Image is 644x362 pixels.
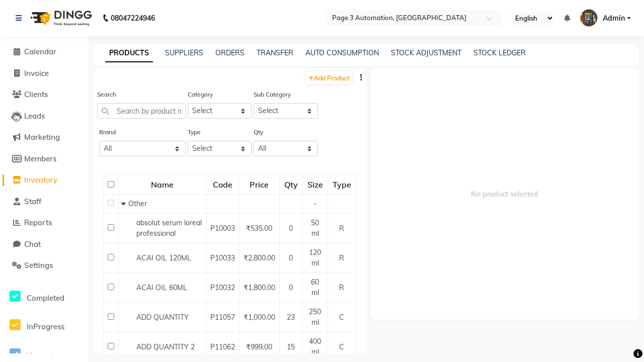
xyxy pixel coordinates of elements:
a: Marketing [3,132,86,143]
a: Add Product [306,71,352,84]
span: 400 ml [309,337,321,356]
a: TRANSFER [257,48,293,57]
a: PRODUCTS [105,44,153,62]
div: Name [119,175,205,194]
label: Category [188,90,213,99]
span: R [339,283,344,292]
span: Leads [24,111,45,121]
a: Clients [3,89,86,101]
a: STOCK LEDGER [473,48,526,57]
span: ₹535.00 [246,224,272,233]
span: Collapse Row [121,199,128,208]
span: Chat [24,239,41,249]
span: ADD QUANTITY 2 [136,342,195,351]
span: 0 [289,224,293,233]
a: Members [3,153,86,165]
span: Other [128,199,147,208]
a: ORDERS [215,48,245,57]
span: R [339,253,344,262]
a: Invoice [3,68,86,79]
a: Leads [3,111,86,122]
span: ACAI OIL 60ML [136,283,187,292]
span: ADD QUANTITY [136,313,189,322]
span: Members [24,154,56,163]
a: Reports [3,217,86,229]
span: P11062 [210,342,235,351]
label: Search [97,90,116,99]
span: C [339,342,344,351]
span: Completed [27,293,64,303]
label: Qty [254,128,263,137]
div: Size [303,175,327,194]
span: 23 [287,313,295,322]
a: Calendar [3,46,86,58]
span: ₹999.00 [246,342,272,351]
span: 15 [287,342,295,351]
span: P10032 [210,283,235,292]
div: Price [240,175,279,194]
label: Sub Category [254,90,291,99]
img: logo [26,4,95,32]
input: Search by product name or code [97,103,186,119]
span: ACAI OIL 120ML [136,253,191,262]
span: P11057 [210,313,235,322]
span: Staff [24,197,41,206]
div: Type [329,175,355,194]
span: Reports [24,218,52,227]
div: Qty [280,175,302,194]
span: 0 [289,283,293,292]
span: Inventory [24,175,57,185]
span: C [339,313,344,322]
span: No product selected [370,68,639,320]
span: - [313,199,316,208]
span: 0 [289,253,293,262]
span: Settings [24,260,53,270]
b: 08047224946 [111,4,155,32]
span: 50 ml [311,218,319,238]
span: Upcoming [27,351,62,360]
a: Settings [3,260,86,271]
span: 120 ml [309,248,321,267]
span: R [339,224,344,233]
span: Marketing [24,132,60,142]
span: 60 ml [311,278,319,297]
a: Staff [3,196,86,208]
span: P10033 [210,253,235,262]
label: Brand [99,128,116,137]
span: P10003 [210,224,235,233]
a: SUPPLIERS [165,48,203,57]
span: 250 ml [309,307,321,327]
span: Clients [24,89,48,99]
span: absolut serum loreal professional [136,218,202,238]
span: ₹1,000.00 [244,313,275,322]
a: Inventory [3,174,86,186]
label: Type [188,128,201,137]
span: ₹2,800.00 [244,253,275,262]
a: STOCK ADJUSTMENT [391,48,461,57]
div: Code [207,175,238,194]
a: Chat [3,239,86,250]
span: Calendar [24,47,56,56]
span: Invoice [24,68,49,78]
span: InProgress [27,322,64,331]
span: ₹1,800.00 [244,283,275,292]
a: AUTO CONSUMPTION [305,48,379,57]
